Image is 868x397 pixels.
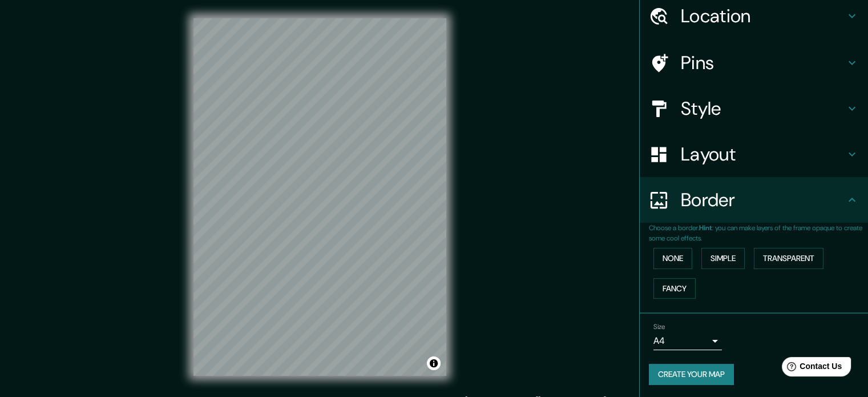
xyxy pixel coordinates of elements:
iframe: Help widget launcher [766,352,855,384]
button: Fancy [653,278,696,299]
h4: Layout [681,143,845,166]
button: Toggle attribution [427,356,441,370]
h4: Location [681,5,845,27]
div: Style [640,86,868,131]
button: Transparent [754,248,823,269]
button: None [653,248,692,269]
button: Simple [701,248,745,269]
h4: Pins [681,51,845,74]
h4: Style [681,97,845,120]
b: Hint [699,223,712,232]
h4: Border [681,189,845,211]
p: Choose a border. : you can make layers of the frame opaque to create some cool effects. [649,223,868,243]
canvas: Map [193,18,446,376]
div: Pins [640,40,868,86]
div: Layout [640,131,868,177]
label: Size [653,322,665,332]
div: A4 [653,332,722,350]
div: Border [640,177,868,223]
button: Create your map [649,364,734,385]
